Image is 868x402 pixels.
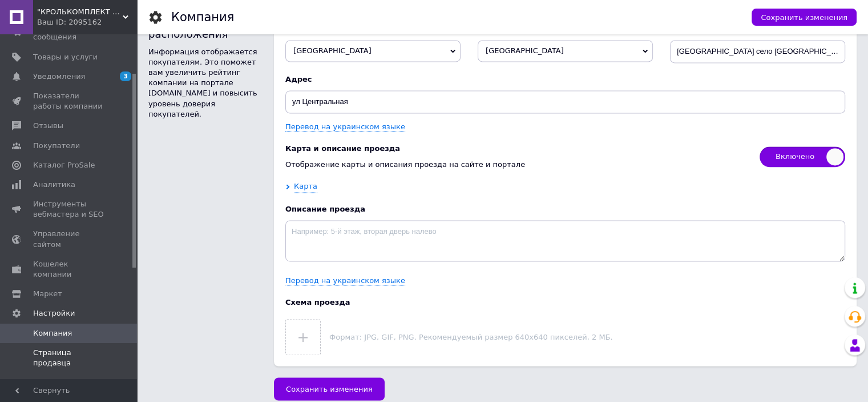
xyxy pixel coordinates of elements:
span: Покупатели [33,141,80,151]
p: -Дефицит мяса кролика. [11,4,547,16]
button: Сохранить изменения [274,377,385,400]
b: Описание проезда [285,204,845,214]
span: Включено [760,146,845,167]
span: Сохранить изменения [761,13,847,22]
span: Регистрационные документы [33,377,106,398]
span: Настройки [33,308,75,319]
span: 3 [120,71,131,81]
span: Кошелек компании [33,259,106,280]
span: Инструменты вебмастера и SEO [33,199,106,220]
p: Формат: JPG, GIF, PNG. Рекомендуемый размер 640х640 пикселей, 2 МБ. [329,333,845,341]
b: Карта и описание проезда [285,144,748,154]
span: Показатели работы компании [33,91,106,112]
span: Компания [33,328,72,339]
span: Аналитика [33,180,75,190]
span: Страница продавца [33,348,106,368]
span: Маркет [33,289,62,299]
a: Перевод на украинском языке [285,276,405,285]
input: Город Вольнянский район село Матвеевка [670,40,845,63]
span: Управление сайтом [33,229,106,249]
span: Товары и услуги [33,52,98,62]
a: Перевод на украинском языке [285,122,405,132]
input: Полный адрес компании [285,90,845,113]
div: Информация отображается покупателям. Это поможет вам увеличить рейтинг компании на портале [DOMAI... [148,47,263,120]
span: "КРОЛЬКОМПЛЕКТ " ФЛП Лукин.В.И [37,7,123,17]
p: Отображение карты и описания проезда на сайте и портале [285,160,748,170]
span: Отзывы [33,121,63,131]
span: [GEOGRAPHIC_DATA] [285,40,461,62]
span: Каталог ProSale [33,160,95,170]
span: [GEOGRAPHIC_DATA] [478,40,653,62]
b: Адрес [285,74,845,85]
span: Карта [294,181,317,192]
h1: Компания [171,10,234,24]
span: Уведомления [33,71,85,82]
p: -Низкая конкуренция в данном сегменте рынка. [11,23,547,35]
span: Сохранить изменения [286,385,373,393]
p: -Доступные каналы сбыта готовой продукции. [11,43,547,55]
b: Схема проезда [285,297,845,308]
div: Ваш ID: 2095162 [37,17,137,27]
button: Сохранить изменения [752,9,857,26]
